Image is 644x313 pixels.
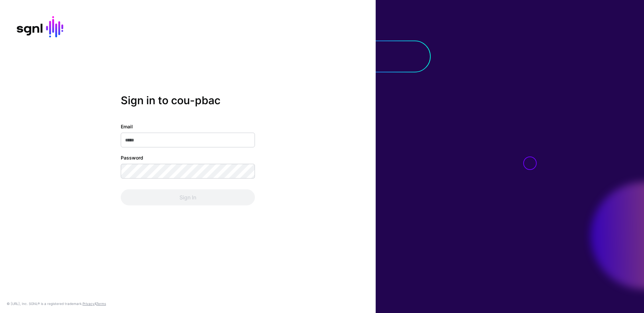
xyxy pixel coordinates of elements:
[83,302,95,306] a: Privacy
[96,302,106,306] a: Terms
[121,154,143,161] label: Password
[7,301,106,306] div: © [URL], Inc. SGNL® is a registered trademark. &
[121,94,255,107] h2: Sign in to cou-pbac
[121,123,133,130] label: Email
